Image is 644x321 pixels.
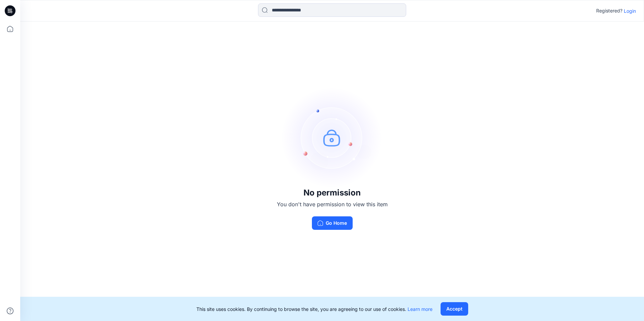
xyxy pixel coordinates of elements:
p: Registered? [596,7,622,15]
button: Go Home [312,216,353,230]
a: Learn more [408,306,432,312]
p: This site uses cookies. By continuing to browse the site, you are agreeing to our use of cookies. [196,306,432,313]
h3: No permission [277,188,388,198]
button: Accept [441,302,468,316]
p: You don't have permission to view this item [277,200,388,208]
p: Login [624,7,636,14]
img: no-perm.svg [282,87,383,188]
